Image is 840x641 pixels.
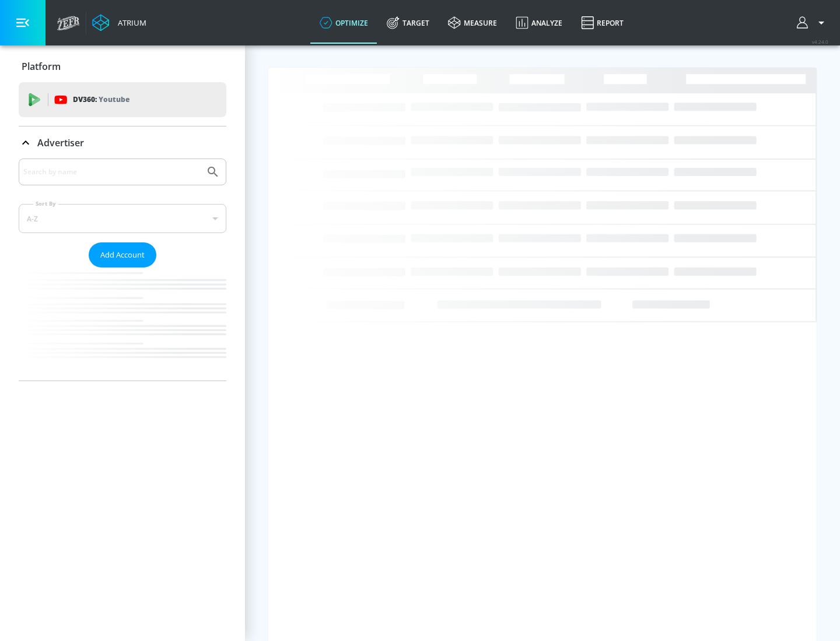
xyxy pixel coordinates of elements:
div: Advertiser [19,126,226,159]
input: Search by name [23,164,200,179]
p: Youtube [99,93,129,105]
a: optimize [310,2,377,44]
nav: list of Advertiser [19,267,226,381]
span: Add Account [100,248,145,262]
a: Target [377,2,439,44]
p: Platform [22,60,61,73]
div: Atrium [113,17,146,28]
a: measure [439,2,506,44]
a: Atrium [92,14,146,31]
a: Report [572,2,633,44]
p: DV360: [73,93,129,106]
div: Platform [19,50,226,83]
button: Add Account [89,242,156,267]
div: Advertiser [19,159,226,381]
p: Advertiser [37,136,84,149]
label: Sort By [33,200,58,207]
div: DV360: Youtube [19,82,226,117]
div: A-Z [19,204,226,233]
span: v 4.24.0 [812,38,828,45]
a: Analyze [506,2,572,44]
